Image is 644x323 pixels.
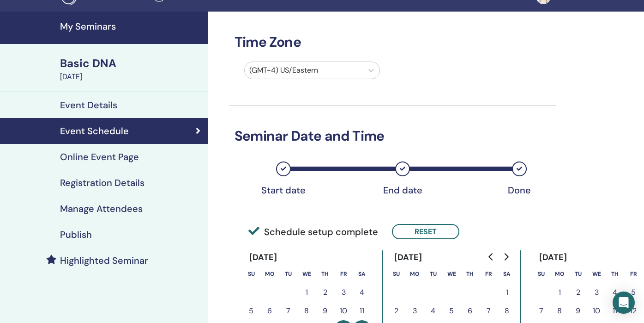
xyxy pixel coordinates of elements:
button: 2 [387,302,405,320]
div: [DATE] [532,250,575,265]
th: Wednesday [442,265,461,283]
div: Open Intercom Messenger [613,292,635,314]
button: 6 [260,302,279,320]
button: 1 [498,283,516,302]
button: 4 [606,283,624,302]
h4: Publish [60,229,92,240]
h4: Manage Attendees [60,203,143,214]
button: 9 [569,302,587,320]
th: Friday [334,265,353,283]
button: 1 [550,283,569,302]
th: Thursday [461,265,479,283]
button: 10 [587,302,606,320]
button: 5 [242,302,260,320]
button: 8 [550,302,569,320]
h4: Highlighted Seminar [60,255,148,266]
div: [DATE] [242,250,285,265]
button: 6 [461,302,479,320]
button: 3 [334,283,353,302]
th: Thursday [606,265,624,283]
h4: Online Event Page [60,151,139,162]
button: 3 [405,302,424,320]
th: Monday [405,265,424,283]
th: Friday [479,265,498,283]
button: 2 [316,283,334,302]
button: 1 [297,283,316,302]
a: Basic DNA[DATE] [54,56,208,82]
button: 5 [624,283,643,302]
button: 7 [532,302,550,320]
button: 4 [424,302,442,320]
h4: My Seminars [60,21,202,32]
th: Wednesday [587,265,606,283]
button: 10 [334,302,353,320]
button: 11 [353,302,371,320]
button: 7 [479,302,498,320]
button: 2 [569,283,587,302]
div: Done [496,185,542,196]
div: Basic DNA [60,56,202,71]
th: Saturday [498,265,516,283]
span: Schedule setup complete [248,225,378,239]
h4: Event Schedule [60,125,129,137]
button: 4 [353,283,371,302]
button: 9 [316,302,334,320]
th: Tuesday [279,265,297,283]
div: Start date [260,185,307,196]
div: [DATE] [60,71,202,82]
h3: Seminar Date and Time [229,128,556,144]
h3: Time Zone [229,34,556,50]
th: Sunday [532,265,550,283]
h4: Event Details [60,99,117,111]
button: Go to next month [499,248,513,266]
th: Friday [624,265,643,283]
button: 8 [498,302,516,320]
button: 5 [442,302,461,320]
th: Thursday [316,265,334,283]
button: 8 [297,302,316,320]
button: 3 [587,283,606,302]
h4: Registration Details [60,177,144,188]
button: 11 [606,302,624,320]
th: Sunday [387,265,405,283]
th: Monday [550,265,569,283]
div: End date [379,185,426,196]
button: 7 [279,302,297,320]
button: Go to previous month [484,248,499,266]
th: Tuesday [569,265,587,283]
th: Sunday [242,265,260,283]
th: Saturday [353,265,371,283]
button: Reset [392,224,459,239]
th: Wednesday [297,265,316,283]
th: Tuesday [424,265,442,283]
div: [DATE] [387,250,430,265]
th: Monday [260,265,279,283]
